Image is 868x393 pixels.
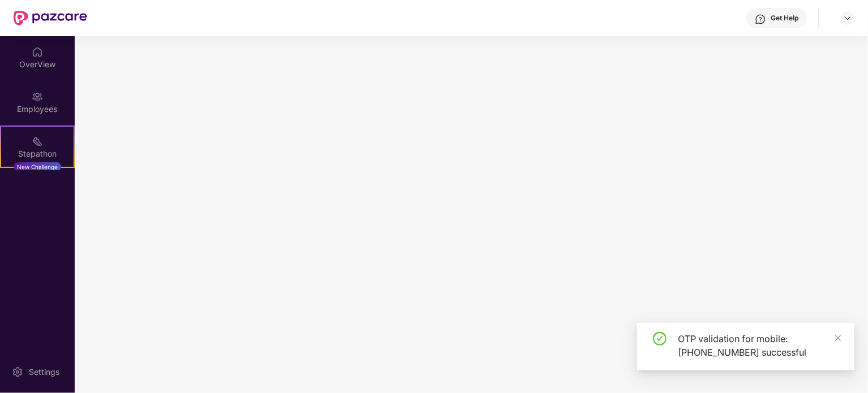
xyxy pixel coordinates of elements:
[755,14,766,25] img: svg+xml;base64,PHN2ZyBpZD0iSGVscC0zMngzMiIgeG1sbnM9Imh0dHA6Ly93d3cudzMub3JnLzIwMDAvc3ZnIiB3aWR0aD...
[32,136,43,147] img: svg+xml;base64,PHN2ZyB4bWxucz0iaHR0cDovL3d3dy53My5vcmcvMjAwMC9zdmciIHdpZHRoPSIyMSIgaGVpZ2h0PSIyMC...
[12,366,23,378] img: svg+xml;base64,PHN2ZyBpZD0iU2V0dGluZy0yMHgyMCIgeG1sbnM9Imh0dHA6Ly93d3cudzMub3JnLzIwMDAvc3ZnIiB3aW...
[678,332,841,359] div: OTP validation for mobile: [PHONE_NUMBER] successful
[32,91,43,102] img: svg+xml;base64,PHN2ZyBpZD0iRW1wbG95ZWVzIiB4bWxucz0iaHR0cDovL3d3dy53My5vcmcvMjAwMC9zdmciIHdpZHRoPS...
[14,162,61,171] div: New Challenge
[14,11,87,25] img: New Pazcare Logo
[834,334,842,342] span: close
[843,14,852,23] img: svg+xml;base64,PHN2ZyBpZD0iRHJvcGRvd24tMzJ4MzIiIHhtbG5zPSJodHRwOi8vd3d3LnczLm9yZy8yMDAwL3N2ZyIgd2...
[32,46,43,58] img: svg+xml;base64,PHN2ZyBpZD0iSG9tZSIgeG1sbnM9Imh0dHA6Ly93d3cudzMub3JnLzIwMDAvc3ZnIiB3aWR0aD0iMjAiIG...
[25,366,63,378] div: Settings
[1,148,74,159] div: Stepathon
[771,14,798,23] div: Get Help
[653,332,667,346] span: check-circle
